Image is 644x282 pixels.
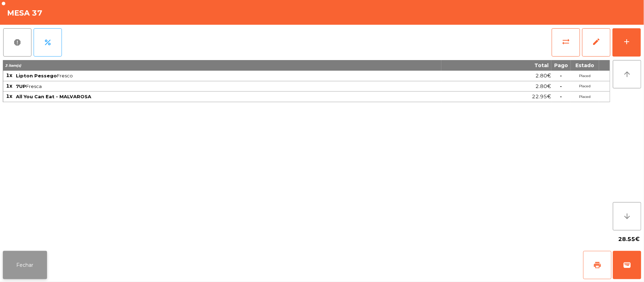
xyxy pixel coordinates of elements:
[623,212,631,221] i: arrow_downward
[571,60,599,71] th: Estado
[6,72,12,78] span: 1x
[593,261,602,269] span: print
[13,38,22,47] span: report
[613,28,641,57] button: add
[535,71,551,81] span: 2.80€
[16,83,26,89] span: 7UP
[551,60,571,71] th: Pago
[622,37,631,46] div: add
[592,37,601,46] span: edit
[43,38,52,47] span: percent
[623,261,631,269] span: wallet
[613,202,641,230] button: arrow_downward
[7,8,42,18] h4: Mesa 37
[623,70,631,78] i: arrow_upward
[532,92,551,101] span: 22.95€
[6,93,12,99] span: 1x
[16,73,441,78] span: Fresco
[3,251,47,279] button: Fechar
[535,82,551,91] span: 2.80€
[5,63,21,68] span: 3 item(s)
[6,83,12,89] span: 1x
[618,234,640,245] span: 28.55€
[560,72,562,79] span: -
[441,60,551,71] th: Total
[571,92,599,102] td: Placed
[16,73,57,78] span: Lipton Pessego
[583,251,611,279] button: print
[16,83,441,89] span: Fresca
[571,81,599,92] td: Placed
[552,28,580,57] button: sync_alt
[560,93,562,100] span: -
[560,83,562,89] span: -
[562,37,570,46] span: sync_alt
[16,94,91,99] span: All You Can Eat - MALVAROSA
[34,28,62,57] button: percent
[571,71,599,81] td: Placed
[613,251,641,279] button: wallet
[3,28,31,57] button: report
[582,28,610,57] button: edit
[613,60,641,88] button: arrow_upward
